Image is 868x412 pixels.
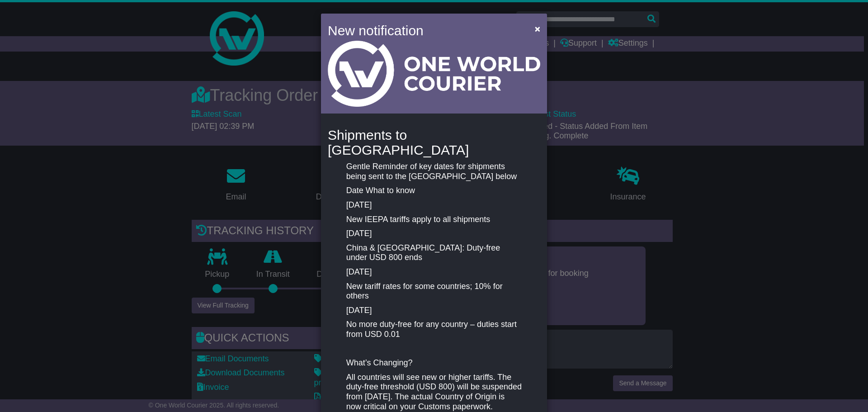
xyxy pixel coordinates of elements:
[346,186,522,196] p: Date What to know
[346,200,522,210] p: [DATE]
[346,215,522,225] p: New IEEPA tariffs apply to all shipments
[328,128,540,157] h4: Shipments to [GEOGRAPHIC_DATA]
[346,229,522,239] p: [DATE]
[346,267,522,277] p: [DATE]
[328,41,540,107] img: Light
[346,373,522,412] p: All countries will see new or higher tariffs. The duty-free threshold (USD 800) will be suspended...
[328,20,522,41] h4: New notification
[346,358,522,368] p: What’s Changing?
[346,320,522,339] p: No more duty-free for any country – duties start from USD 0.01
[530,19,545,38] button: Close
[346,282,522,301] p: New tariff rates for some countries; 10% for others
[346,306,522,316] p: [DATE]
[535,24,540,34] span: ×
[346,162,522,181] p: Gentle Reminder of key dates for shipments being sent to the [GEOGRAPHIC_DATA] below
[346,243,522,263] p: China & [GEOGRAPHIC_DATA]: Duty-free under USD 800 ends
